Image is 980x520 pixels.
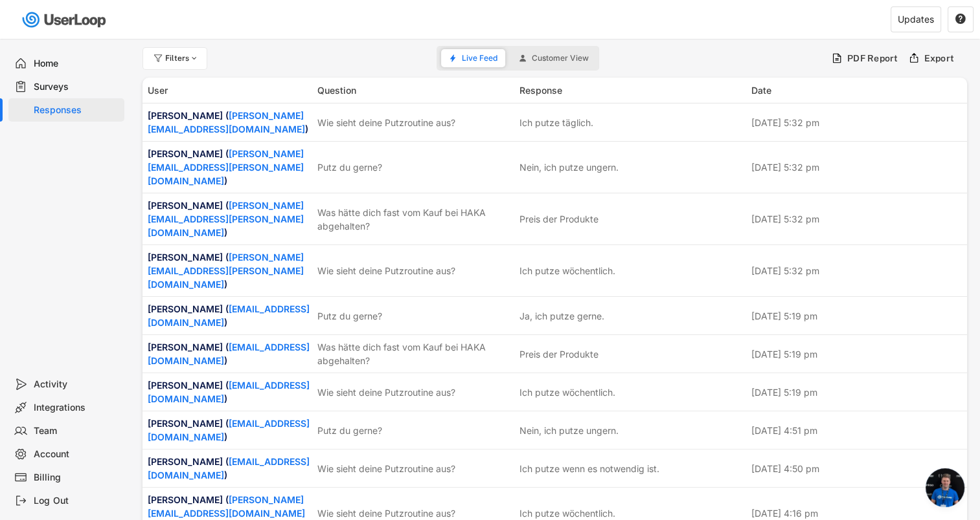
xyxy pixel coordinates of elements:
[317,309,512,323] div: Putz du gerne? ⁠
[519,264,615,277] div: Ich putze wöchentlich.
[148,456,310,481] a: [EMAIL_ADDRESS][DOMAIN_NAME]
[751,385,963,399] div: [DATE] 5:19 pm
[955,14,966,25] button: 
[317,116,512,129] div: Wie sieht deine Putzroutine aus?
[148,250,310,291] div: [PERSON_NAME] ( )
[519,424,619,437] div: Nein, ich putze ungern.
[317,506,512,520] div: Wie sieht deine Putzroutine aus?
[751,212,963,226] div: [DATE] 5:32 pm
[34,58,119,70] div: Home
[519,462,659,475] div: Ich putze wenn es notwendig ist.
[751,116,963,129] div: [DATE] 5:32 pm
[165,54,199,62] div: Filters
[519,83,744,97] div: Response
[441,49,505,67] button: Live Feed
[317,340,512,367] div: Was hätte dich fast vom Kauf bei HAKA abgehalten?
[955,13,966,25] text: 
[34,402,119,414] div: Integrations
[148,417,310,444] div: [PERSON_NAME] ( )
[317,83,512,97] div: Question
[926,468,964,507] div: Chat öffnen
[751,160,963,174] div: [DATE] 5:32 pm
[519,385,615,399] div: Ich putze wöchentlich.
[34,495,119,507] div: Log Out
[19,6,111,33] img: userloop-logo-01.svg
[148,302,310,329] div: [PERSON_NAME] ( )
[148,252,304,290] a: [PERSON_NAME][EMAIL_ADDRESS][PERSON_NAME][DOMAIN_NAME]
[34,425,119,437] div: Team
[34,378,119,391] div: Activity
[148,340,310,367] div: [PERSON_NAME] ( )
[34,104,119,116] div: Responses
[751,462,963,475] div: [DATE] 4:50 pm
[519,506,615,520] div: Ich putze wöchentlich.
[751,506,963,520] div: [DATE] 4:16 pm
[148,148,304,186] a: [PERSON_NAME][EMAIL_ADDRESS][PERSON_NAME][DOMAIN_NAME]
[519,160,619,174] div: Nein, ich putze ungern.
[847,52,898,64] div: PDF Report
[148,199,310,239] div: [PERSON_NAME] ( )
[34,81,119,93] div: Surveys
[148,341,310,366] a: [EMAIL_ADDRESS][DOMAIN_NAME]
[148,418,310,442] a: [EMAIL_ADDRESS][DOMAIN_NAME]
[148,303,310,328] a: [EMAIL_ADDRESS][DOMAIN_NAME]
[148,455,310,482] div: [PERSON_NAME] ( )
[148,380,310,404] a: [EMAIL_ADDRESS][DOMAIN_NAME]
[317,462,512,475] div: Wie sieht deine Putzroutine aus?
[317,424,512,437] div: Putz du gerne? ⁠
[148,147,310,188] div: [PERSON_NAME] ( )
[519,309,604,323] div: Ja, ich putze gerne.
[751,347,963,361] div: [DATE] 5:19 pm
[751,264,963,277] div: [DATE] 5:32 pm
[519,212,598,226] div: Preis der Produkte
[898,15,934,24] div: Updates
[148,200,304,238] a: [PERSON_NAME][EMAIL_ADDRESS][PERSON_NAME][DOMAIN_NAME]
[511,49,597,67] button: Customer View
[532,54,589,62] span: Customer View
[462,54,497,62] span: Live Feed
[148,109,310,136] div: [PERSON_NAME] ( )
[317,160,512,174] div: Putz du gerne? ⁠
[751,309,963,323] div: [DATE] 5:19 pm
[317,385,512,399] div: Wie sieht deine Putzroutine aus?
[34,471,119,484] div: Billing
[34,448,119,460] div: Account
[148,378,310,406] div: [PERSON_NAME] ( )
[751,424,963,437] div: [DATE] 4:51 pm
[751,83,963,97] div: Date
[519,347,598,361] div: Preis der Produkte
[148,83,310,97] div: User
[317,264,512,277] div: Wie sieht deine Putzroutine aus?
[924,52,955,64] div: Export
[317,206,512,233] div: Was hätte dich fast vom Kauf bei HAKA abgehalten?
[519,116,593,129] div: Ich putze täglich.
